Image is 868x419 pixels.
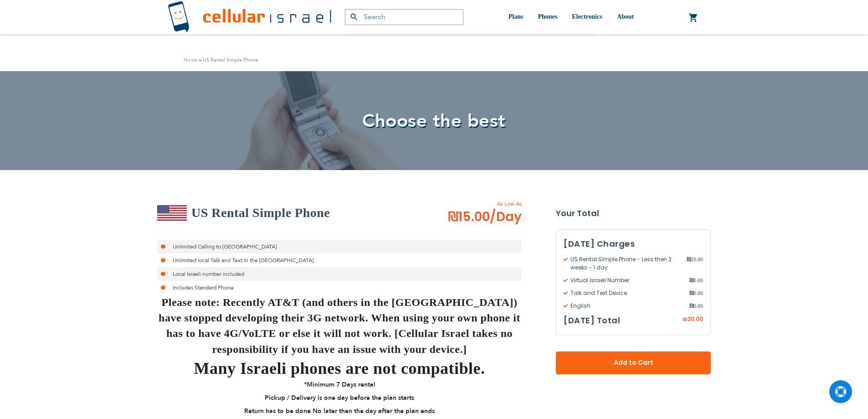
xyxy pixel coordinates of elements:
[689,289,693,297] span: ₪
[564,289,689,297] span: Talk and Text Device
[687,255,691,264] span: ₪
[683,316,688,324] span: ₪
[157,205,187,221] img: US Rental Simple Phone
[157,267,522,281] li: Local Israeli number included
[157,281,522,295] li: Includes Standard Phone
[687,255,703,272] span: 20.00
[564,302,689,310] span: English
[564,276,689,285] span: Virtual Israeli Number
[194,359,485,378] strong: Many Israeli phones are not compatible.
[689,276,703,285] span: 0.00
[689,276,693,285] span: ₪
[157,240,522,253] li: Unlimited Calling to [GEOGRAPHIC_DATA]
[265,393,414,402] strong: Pickup / Delivery is one day before the plan starts
[197,56,258,64] li: US Rental Simple Phone
[304,380,375,389] strong: *Minimum 7 Days rental
[345,9,463,25] input: Search
[508,13,524,20] span: Plans
[564,237,703,251] h3: [DATE] Charges
[490,208,522,226] span: /Day
[362,109,506,134] span: Choose the best
[556,352,711,374] button: Add to Cart
[586,358,681,367] span: Add to Cart
[159,296,520,355] strong: Please note: Recently AT&T (and others in the [GEOGRAPHIC_DATA]) have stopped developing their 3G...
[617,13,634,20] span: About
[423,200,522,208] span: As Low As
[688,315,703,323] span: 20.00
[168,1,331,33] img: Cellular Israel Logo
[448,208,522,226] span: ₪15.00
[572,13,602,20] span: Electronics
[689,302,703,310] span: 0.00
[184,57,197,63] a: Home
[564,314,620,327] h3: [DATE] Total
[157,253,522,267] li: Unlimited local Talk and Text in the [GEOGRAPHIC_DATA]
[244,407,435,415] strong: Return has to be done No later then the day after the plan ends
[689,302,693,310] span: ₪
[556,207,711,220] strong: Your Total
[689,289,703,297] span: 0.00
[564,255,687,272] span: US Rental Simple Phone - Less then 2 weeks - 1 day
[191,204,330,222] h2: US Rental Simple Phone
[538,13,557,20] span: Phones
